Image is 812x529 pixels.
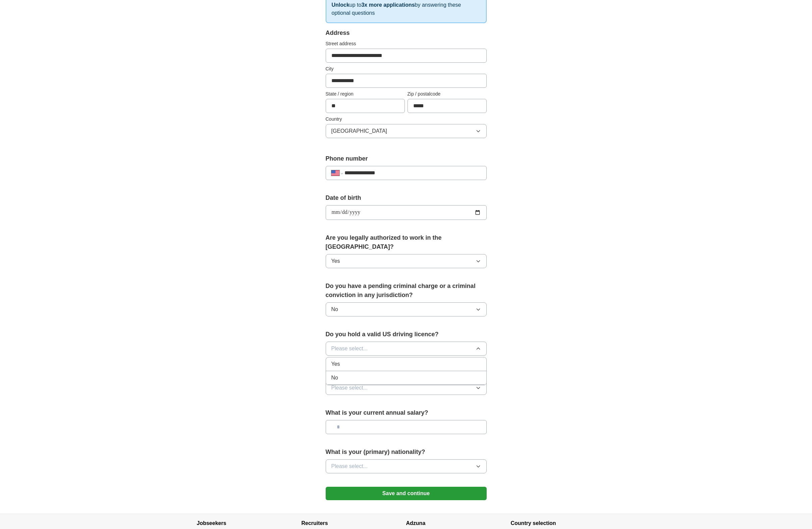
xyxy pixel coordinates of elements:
[326,28,487,38] div: Address
[326,91,405,98] label: State / region
[326,154,487,163] label: Phone number
[326,302,487,316] button: No
[326,65,487,72] label: City
[331,127,387,135] span: [GEOGRAPHIC_DATA]
[326,233,487,251] label: Are you legally authorized to work in the [GEOGRAPHIC_DATA]?
[331,257,340,265] span: Yes
[326,124,487,138] button: [GEOGRAPHIC_DATA]
[361,2,415,8] strong: 3x more applications
[326,459,487,473] button: Please select...
[326,330,487,339] label: Do you hold a valid US driving licence?
[331,384,368,392] span: Please select...
[326,381,487,395] button: Please select...
[326,487,487,500] button: Save and continue
[331,345,368,353] span: Please select...
[326,408,487,417] label: What is your current annual salary?
[332,2,349,8] strong: Unlock
[331,305,338,313] span: No
[331,360,340,368] span: Yes
[326,342,487,356] button: Please select...
[331,462,368,470] span: Please select...
[331,374,338,382] span: No
[326,116,487,123] label: Country
[326,193,487,202] label: Date of birth
[326,448,487,457] label: What is your (primary) nationality?
[326,40,487,47] label: Street address
[326,282,487,300] label: Do you have a pending criminal charge or a criminal conviction in any jurisdiction?
[326,254,487,268] button: Yes
[408,91,487,98] label: Zip / postalcode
